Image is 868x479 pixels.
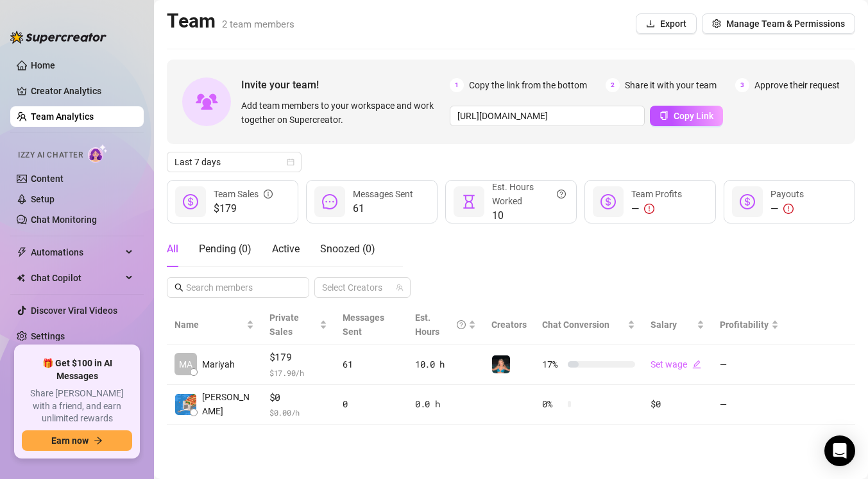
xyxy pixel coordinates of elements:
span: Share [PERSON_NAME] with a friend, and earn unlimited rewards [22,387,132,425]
span: Manage Team & Permissions [726,19,845,29]
span: $0 [269,390,327,405]
span: download [646,19,655,28]
span: Profitability [720,320,769,330]
button: Earn nowarrow-right [22,430,132,451]
span: Active [272,243,300,255]
div: 10.0 h [415,357,477,371]
span: question-circle [557,180,566,208]
span: dollar-circle [600,194,616,209]
span: Chat Conversion [542,320,609,330]
a: Discover Viral Videos [31,305,117,316]
span: exclamation-circle [644,204,654,214]
a: Settings [31,331,65,341]
span: [PERSON_NAME] [202,390,254,418]
span: 2 team members [222,19,294,30]
span: dollar-circle [183,194,198,209]
span: question-circle [457,311,466,339]
span: 2 [606,78,620,92]
span: message [322,194,337,209]
button: Copy Link [650,106,723,126]
span: exclamation-circle [783,204,794,214]
span: $179 [269,350,327,365]
span: Export [660,19,686,29]
button: Export [636,13,697,34]
span: Automations [31,242,122,263]
img: Brad Mumford [175,394,196,415]
img: AI Chatter [88,144,108,163]
span: Chat Copilot [31,268,122,288]
span: calendar [287,158,294,166]
span: Private Sales [269,313,299,337]
span: Copy Link [674,111,713,121]
input: Search members [186,280,291,295]
span: info-circle [264,187,273,201]
th: Name [167,305,262,345]
td: — [712,345,787,385]
span: Earn now [51,435,89,446]
span: edit [692,360,701,369]
div: Open Intercom Messenger [824,435,855,466]
div: — [770,201,804,216]
a: Chat Monitoring [31,215,97,225]
span: Messages Sent [343,313,384,337]
span: Mariyah [202,357,235,371]
span: team [396,284,404,291]
span: Copy the link from the bottom [469,78,587,92]
span: Snoozed ( 0 ) [320,243,375,255]
div: $0 [651,397,704,411]
div: Est. Hours [415,311,466,339]
span: 🎁 Get $100 in AI Messages [22,357,132,382]
a: Team Analytics [31,111,94,122]
span: Approve their request [754,78,840,92]
div: Team Sales [214,187,273,201]
span: Team Profits [631,189,682,199]
div: All [167,241,178,257]
a: Setup [31,194,55,204]
span: Invite your team! [241,77,450,93]
span: $ 17.90 /h [269,366,327,379]
span: thunderbolt [17,247,27,257]
img: M [492,355,510,373]
span: hourglass [461,194,477,209]
span: Last 7 days [174,152,294,172]
span: 10 [492,208,566,223]
img: logo-BBDzfeDw.svg [10,31,106,44]
div: 0.0 h [415,397,477,411]
div: Est. Hours Worked [492,180,566,208]
span: MA [179,357,192,371]
span: 3 [735,78,749,92]
span: Add team members to your workspace and work together on Supercreator. [241,99,445,127]
span: Messages Sent [353,189,413,199]
span: $ 0.00 /h [269,406,327,419]
div: — [631,201,682,216]
span: Salary [651,320,677,330]
a: Home [31,60,55,70]
a: Content [31,174,64,184]
span: 17 % [542,357,563,371]
a: Creator Analytics [31,81,133,101]
span: Izzy AI Chatter [18,149,83,161]
div: 61 [343,357,400,371]
span: 0 % [542,397,563,411]
img: Chat Copilot [17,273,25,282]
span: Payouts [770,189,804,199]
span: $179 [214,201,273,216]
span: Name [174,318,244,332]
span: 1 [450,78,464,92]
span: Share it with your team [625,78,717,92]
td: — [712,385,787,425]
div: 0 [343,397,400,411]
span: 61 [353,201,413,216]
th: Creators [484,305,534,345]
h2: Team [167,9,294,33]
span: copy [660,111,668,120]
span: search [174,283,183,292]
span: dollar-circle [740,194,755,209]
button: Manage Team & Permissions [702,13,855,34]
span: arrow-right [94,436,103,445]
a: Set wageedit [651,359,701,369]
span: setting [712,19,721,28]
div: Pending ( 0 ) [199,241,251,257]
